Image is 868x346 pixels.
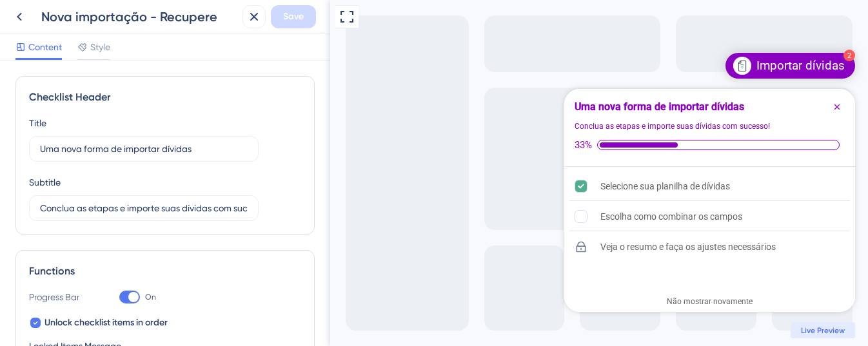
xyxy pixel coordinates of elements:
div: Functions [29,264,301,279]
div: Subtitle [29,175,61,190]
span: Live Preview [471,325,515,336]
input: Header 1 [40,142,248,156]
input: Header 2 [40,201,248,215]
span: Content [28,39,62,55]
div: Escolha como combinar os campos [270,209,412,224]
div: Selecione sua planilha de dívidas is complete. [239,172,520,201]
div: Open Importar dívidas checklist, remaining modules: 2 [395,53,525,79]
div: Checklist Header [29,90,301,105]
div: 33% [244,139,262,151]
img: launcher-image-alternative-text [403,57,421,75]
div: Escolha como combinar os campos is incomplete. [239,202,520,231]
div: Checklist progress: 33% [244,139,515,151]
span: On [145,292,156,302]
div: Conclua as etapas e importe suas dívidas com sucesso! [244,120,440,133]
span: Save [283,9,304,24]
span: Unlock checklist items in order [44,315,168,331]
div: Nova importação - Recupere [41,8,237,26]
div: 2 [513,50,525,61]
div: Veja o resumo e faça os ajustes necessários is locked. Complete as instruções anteriores [239,233,520,261]
div: Progress Bar [29,289,94,305]
div: Checklist Container [234,89,525,312]
div: Importar dívidas [426,58,515,74]
div: Close Checklist [499,99,515,115]
div: Uma nova forma de importar dívidas [244,99,414,115]
div: Title [29,115,46,131]
div: Veja o resumo e faça os ajustes necessários [270,239,446,255]
span: Style [90,39,110,55]
div: Checklist items [234,167,525,288]
button: Save [271,5,316,28]
div: Não mostrar novamente [337,296,422,307]
div: Selecione sua planilha de dívidas [270,178,400,194]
